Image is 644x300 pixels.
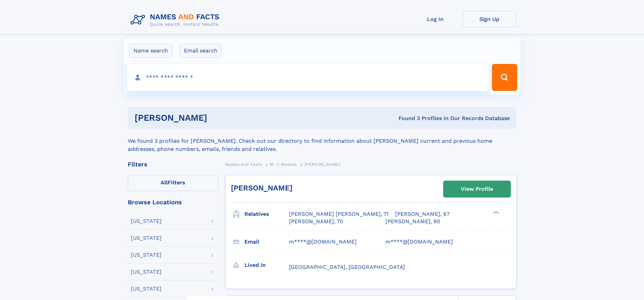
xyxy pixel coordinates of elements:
span: [GEOGRAPHIC_DATA], [GEOGRAPHIC_DATA] [289,264,405,270]
h3: Email [244,236,289,248]
h3: Relatives [244,208,289,220]
span: M [270,162,273,167]
div: [US_STATE] [131,269,162,275]
a: [PERSON_NAME] [231,184,292,192]
label: Email search [180,44,222,58]
a: [PERSON_NAME], 70 [289,218,343,225]
div: Found 3 Profiles In Our Records Database [303,115,510,122]
a: [PERSON_NAME] [PERSON_NAME], 71 [289,210,388,218]
div: Browse Locations [128,199,218,205]
label: Filters [128,175,218,191]
div: ❯ [492,210,500,215]
a: Log In [408,11,462,27]
a: M [270,160,273,168]
h1: [PERSON_NAME] [135,114,303,122]
div: [US_STATE] [131,286,162,292]
span: Mateka [281,162,297,167]
button: Search Button [492,64,517,91]
img: Logo Names and Facts [128,11,225,29]
div: Filters [128,161,218,167]
input: search input [127,64,489,91]
span: [PERSON_NAME] [305,162,341,167]
span: All [161,179,168,186]
a: [PERSON_NAME], 90 [385,218,440,225]
div: We found 3 profiles for [PERSON_NAME]. Check out our directory to find information about [PERSON_... [128,129,517,153]
label: Name search [129,44,172,58]
div: [US_STATE] [131,235,162,241]
div: [US_STATE] [131,218,162,224]
a: Names and Facts [225,160,262,168]
a: View Profile [444,181,510,197]
h3: Lived in [244,259,289,271]
div: View Profile [461,181,493,197]
a: Mateka [281,160,297,168]
a: Sign Up [462,11,517,27]
a: [PERSON_NAME], 67 [395,210,450,218]
div: [US_STATE] [131,252,162,258]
